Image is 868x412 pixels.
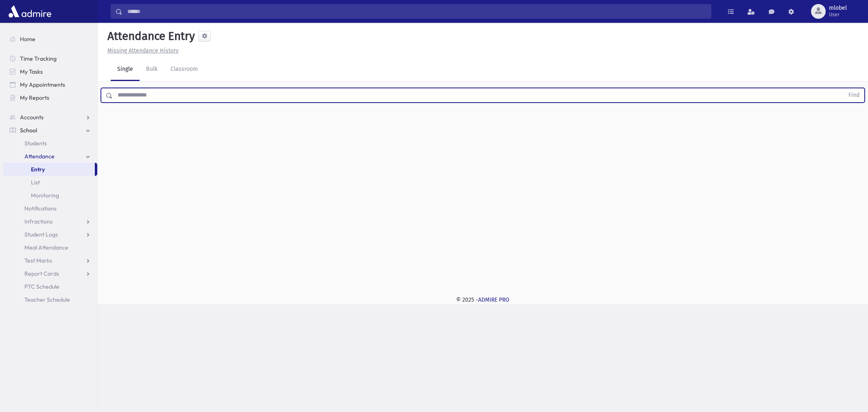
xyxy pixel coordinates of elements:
[3,241,97,254] a: Meal Attendance
[122,4,711,19] input: Search
[24,153,55,160] span: Attendance
[3,124,97,137] a: School
[844,88,864,102] button: Find
[829,5,847,11] span: mlobel
[24,205,57,212] span: Notifications
[3,111,97,124] a: Accounts
[20,68,43,75] span: My Tasks
[3,150,97,163] a: Attendance
[24,270,59,277] span: Report Cards
[24,296,70,303] span: Teacher Schedule
[111,296,855,304] div: © 2025 -
[24,231,58,238] span: Student Logs
[20,55,57,62] span: Time Tracking
[3,163,95,176] a: Entry
[107,47,179,54] u: Missing Attendance History
[24,257,52,264] span: Test Marks
[104,47,179,54] a: Missing Attendance History
[3,267,97,280] a: Report Cards
[3,78,97,91] a: My Appointments
[3,137,97,150] a: Students
[20,81,65,88] span: My Appointments
[3,293,97,306] a: Teacher Schedule
[20,94,49,101] span: My Reports
[3,202,97,215] a: Notifications
[111,58,140,81] a: Single
[24,218,52,225] span: Infractions
[3,33,97,46] a: Home
[829,11,847,18] span: User
[20,127,37,134] span: School
[104,29,195,43] h5: Attendance Entry
[3,280,97,293] a: PTC Schedule
[3,215,97,228] a: Infractions
[478,296,509,303] a: ADMIRE PRO
[164,58,204,81] a: Classroom
[24,140,47,147] span: Students
[3,91,97,104] a: My Reports
[7,3,53,20] img: AdmirePro
[3,52,97,65] a: Time Tracking
[3,228,97,241] a: Student Logs
[31,192,59,199] span: Monitoring
[20,35,35,43] span: Home
[24,244,68,251] span: Meal Attendance
[24,283,59,290] span: PTC Schedule
[31,166,45,173] span: Entry
[140,58,164,81] a: Bulk
[31,179,40,186] span: List
[3,254,97,267] a: Test Marks
[20,114,44,121] span: Accounts
[3,176,97,189] a: List
[3,189,97,202] a: Monitoring
[3,65,97,78] a: My Tasks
